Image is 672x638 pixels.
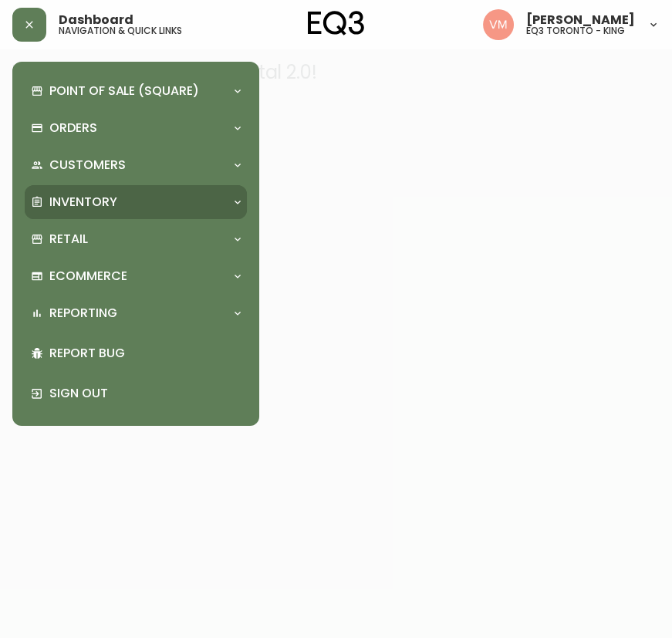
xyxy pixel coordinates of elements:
[483,9,514,40] img: 0f63483a436850f3a2e29d5ab35f16df
[25,259,247,293] div: Ecommerce
[526,14,635,26] span: [PERSON_NAME]
[25,222,247,256] div: Retail
[49,157,126,174] p: Customers
[25,74,247,108] div: Point of Sale (Square)
[526,26,625,35] h5: eq3 toronto - king
[25,148,247,182] div: Customers
[59,26,182,35] h5: navigation & quick links
[49,231,88,248] p: Retail
[25,333,247,373] div: Report Bug
[49,385,241,402] p: Sign Out
[25,111,247,145] div: Orders
[59,14,133,26] span: Dashboard
[49,194,117,211] p: Inventory
[25,185,247,219] div: Inventory
[49,268,127,285] p: Ecommerce
[49,345,241,362] p: Report Bug
[25,296,247,330] div: Reporting
[25,373,247,414] div: Sign Out
[49,83,199,100] p: Point of Sale (Square)
[49,305,117,322] p: Reporting
[308,11,365,35] img: logo
[49,120,97,137] p: Orders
